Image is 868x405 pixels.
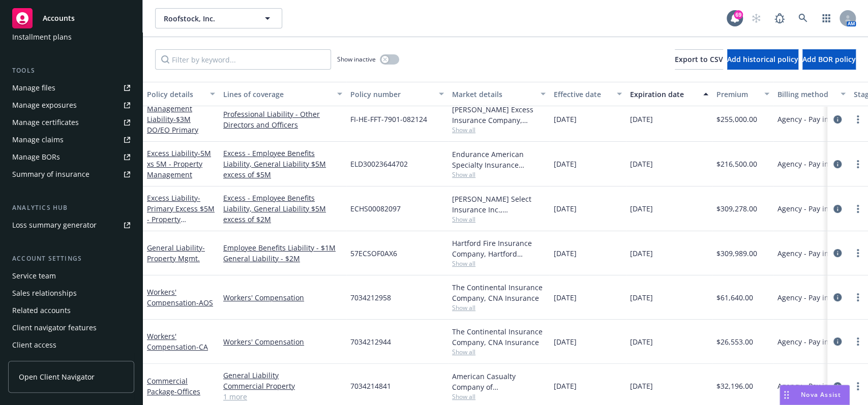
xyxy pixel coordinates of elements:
span: - 5M xs 5M - Property Management [147,148,211,179]
a: General Liability [223,370,342,381]
span: Show inactive [337,55,376,64]
a: more [852,335,864,348]
span: Show all [452,303,546,312]
span: Export to CSV [675,54,723,64]
input: Filter by keyword... [155,49,331,70]
a: Workers' Compensation [147,331,208,352]
span: [DATE] [630,203,653,214]
a: more [852,203,864,215]
button: Lines of coverage [219,82,346,106]
a: Workers' Compensation [147,287,213,307]
a: Commercial Property [223,381,342,391]
div: Analytics hub [8,203,134,213]
button: Effective date [550,82,626,106]
a: circleInformation [831,380,844,392]
span: Agency - Pay in full [777,292,842,303]
a: circleInformation [831,158,844,170]
button: Premium [712,82,773,106]
div: 69 [734,10,743,19]
span: [DATE] [554,336,577,347]
div: Policy number [350,89,433,100]
span: FI-HE-FFT-7901-082124 [350,114,427,124]
span: [DATE] [630,336,653,347]
span: $309,278.00 [716,203,757,214]
a: Start snowing [746,8,766,28]
div: Premium [716,89,758,100]
span: [DATE] [554,292,577,303]
div: Installment plans [12,29,72,45]
button: Export to CSV [675,49,723,70]
a: more [852,291,864,303]
div: [PERSON_NAME] Excess Insurance Company, [PERSON_NAME] Insurance Group, RT Specialty Insurance Ser... [452,104,546,126]
span: Agency - Pay in full [777,203,842,214]
a: Directors and Officers [223,119,342,130]
span: Show all [452,215,546,224]
span: $32,196.00 [716,381,753,391]
span: - Offices [174,387,200,396]
a: Accounts [8,4,134,33]
div: Account settings [8,254,134,264]
div: The Continental Insurance Company, CNA Insurance [452,326,546,348]
span: [DATE] [630,292,653,303]
div: Related accounts [12,302,71,319]
a: Workers' Compensation [223,336,342,347]
span: 7034214841 [350,381,391,391]
a: circleInformation [831,335,844,348]
a: Related accounts [8,302,134,319]
button: Nova Assist [780,385,850,405]
a: circleInformation [831,291,844,303]
div: Service team [12,268,56,284]
a: Excess - Employee Benefits Liability, General Liability $5M excess of $5M [223,148,342,180]
a: Manage claims [8,132,134,148]
span: [DATE] [630,159,653,169]
a: more [852,247,864,259]
div: Billing method [777,89,834,100]
span: [DATE] [554,203,577,214]
a: General Liability [147,243,205,263]
span: Agency - Pay in full [777,159,842,169]
span: Roofstock, Inc. [164,13,252,24]
span: Accounts [43,14,75,22]
div: Expiration date [630,89,697,100]
span: 7034212944 [350,336,391,347]
span: Add historical policy [727,54,798,64]
a: Manage BORs [8,149,134,165]
a: Switch app [816,8,836,28]
button: Billing method [773,82,850,106]
a: Manage files [8,80,134,96]
a: circleInformation [831,203,844,215]
span: Agency - Pay in full [777,336,842,347]
span: 57ECSOF0AX6 [350,248,397,259]
span: [DATE] [630,381,653,391]
span: Nova Assist [801,390,841,399]
span: Show all [452,126,546,134]
a: 1 more [223,391,342,402]
span: Show all [452,259,546,268]
div: Summary of insurance [12,166,89,182]
button: Market details [448,82,550,106]
div: Hartford Fire Insurance Company, Hartford Insurance Group [452,238,546,259]
span: ELD30023644702 [350,159,408,169]
a: Professional Liability - Other [223,109,342,119]
a: Report a Bug [769,8,790,28]
span: Add BOR policy [802,54,856,64]
span: - AOS [196,298,213,307]
span: $309,989.00 [716,248,757,259]
a: Client access [8,337,134,353]
div: Manage exposures [12,97,77,113]
a: Manage certificates [8,114,134,131]
span: - CA [196,342,208,352]
div: Endurance American Specialty Insurance Company, Sompo International, RT Specialty Insurance Servi... [452,149,546,170]
a: Employee Benefits Liability - $1M [223,242,342,253]
span: Agency - Pay in full [777,248,842,259]
a: more [852,158,864,170]
a: Excess Liability [147,148,211,179]
span: Show all [452,348,546,356]
div: Manage claims [12,132,64,148]
button: Policy details [143,82,219,106]
a: Excess Liability [147,193,215,235]
a: Loss summary generator [8,217,134,233]
span: Agency - Pay in full [777,381,842,391]
span: $255,000.00 [716,114,757,124]
span: Open Client Navigator [19,371,95,382]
